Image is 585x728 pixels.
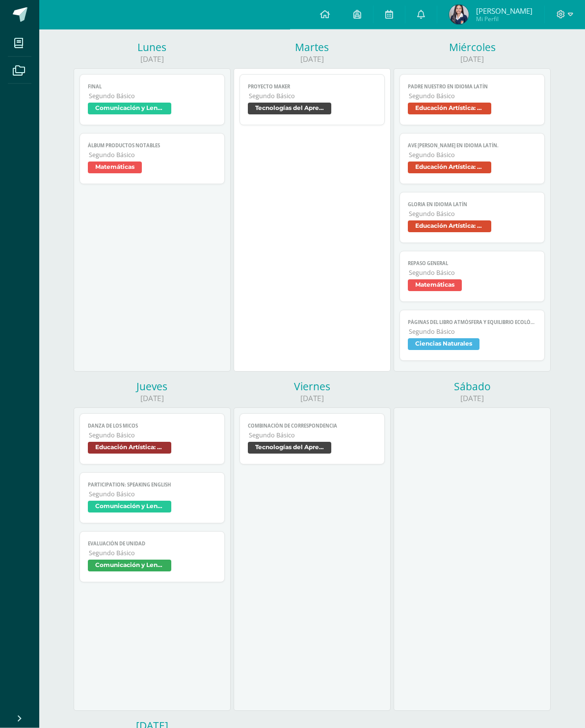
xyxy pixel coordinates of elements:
span: Comunicación y Lenguaje, Idioma Español [88,560,171,572]
span: Segundo Básico [89,431,216,440]
span: Educación Artística: Educación Musical [88,442,171,454]
span: [PERSON_NAME] [476,6,532,16]
div: Sábado [394,380,551,394]
span: Matemáticas [88,162,142,174]
div: Miércoles [394,41,551,54]
span: Segundo Básico [89,151,216,160]
span: Comunicación y Lenguaje Idioma Extranjero Inglés [88,103,171,115]
a: Padre Nuestro en idioma latínSegundo BásicoEducación Artística: Teatro [399,75,544,126]
span: Segundo Básico [89,490,216,499]
div: Lunes [74,41,231,54]
span: Proyecto Maker [248,84,376,90]
span: Educación Artística: Teatro [408,221,491,233]
div: Jueves [74,380,231,394]
a: Danza de los micosSegundo BásicoEducación Artística: Educación Musical [80,414,224,465]
span: Segundo Básico [249,92,376,101]
div: [DATE] [234,394,391,404]
span: Padre Nuestro en idioma latín [408,84,536,90]
span: Tecnologías del Aprendizaje y la Comunicación [248,442,331,454]
span: Educación Artística: Teatro [408,162,491,174]
span: Matemáticas [408,280,462,292]
span: Tecnologías del Aprendizaje y la Comunicación [248,103,331,115]
span: Segundo Básico [89,549,216,558]
span: Mi Perfil [476,15,532,23]
span: Gloria en idioma latín [408,202,536,208]
div: [DATE] [234,54,391,65]
span: Segundo Básico [89,92,216,101]
a: Repaso GeneralSegundo BásicoMatemáticas [399,251,544,302]
div: [DATE] [74,394,231,404]
div: [DATE] [394,394,551,404]
div: [DATE] [394,54,551,65]
a: Participation: Speaking EnglishSegundo BásicoComunicación y Lenguaje Idioma Extranjero Inglés [80,473,224,524]
span: Participation: Speaking English [88,482,216,488]
div: Martes [234,41,391,54]
span: Danza de los micos [88,423,216,430]
img: 68bc2b8b3c956e66f054c01fba131ac1.png [449,5,469,25]
span: Segundo Básico [409,210,536,218]
span: Segundo Básico [249,431,376,440]
span: Evaluación de unidad [88,541,216,547]
span: Comunicación y Lenguaje Idioma Extranjero Inglés [88,501,171,513]
span: Repaso General [408,261,536,267]
span: Segundo Básico [409,269,536,277]
span: Segundo Básico [409,92,536,101]
div: [DATE] [74,54,231,65]
span: Ave [PERSON_NAME] en idioma latín. [408,143,536,149]
a: Álbum Productos NotablesSegundo BásicoMatemáticas [80,134,224,185]
span: Combinación de correspondencia [248,423,376,430]
div: Viernes [234,380,391,394]
span: Segundo Básico [409,328,536,336]
a: Proyecto MakerSegundo BásicoTecnologías del Aprendizaje y la Comunicación [239,75,384,126]
a: FinalSegundo BásicoComunicación y Lenguaje Idioma Extranjero Inglés [80,75,224,126]
a: Combinación de correspondenciaSegundo BásicoTecnologías del Aprendizaje y la Comunicación [239,414,384,465]
a: Ave [PERSON_NAME] en idioma latín.Segundo BásicoEducación Artística: Teatro [399,134,544,185]
span: Álbum Productos Notables [88,143,216,149]
span: Ciencias Naturales [408,339,479,351]
a: Evaluación de unidadSegundo BásicoComunicación y Lenguaje, Idioma Español [80,532,224,583]
span: Segundo Básico [409,151,536,160]
a: Gloria en idioma latínSegundo BásicoEducación Artística: Teatro [399,192,544,243]
a: Páginas del libro atmósfera y equilibrio ecológicoSegundo BásicoCiencias Naturales [399,310,544,361]
span: Final [88,84,216,90]
span: Páginas del libro atmósfera y equilibrio ecológico [408,320,536,326]
span: Educación Artística: Teatro [408,103,491,115]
